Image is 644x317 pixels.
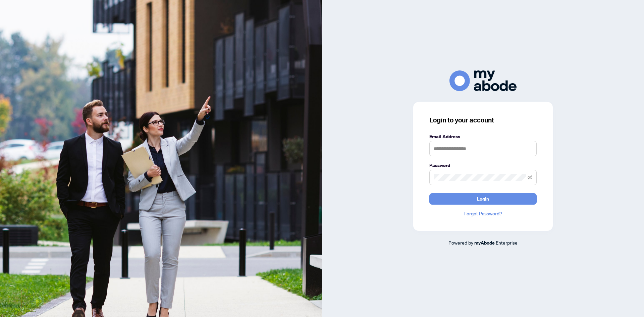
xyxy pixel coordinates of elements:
span: Enterprise [496,240,518,246]
a: myAbode [474,239,495,247]
span: Login [477,194,489,204]
button: Login [429,193,537,205]
img: ma-logo [449,70,517,91]
label: Email Address [429,133,537,140]
span: Powered by [448,240,473,246]
h3: Login to your account [429,115,537,125]
a: Forgot Password? [429,210,537,217]
label: Password [429,162,537,169]
span: eye-invisible [528,175,532,180]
